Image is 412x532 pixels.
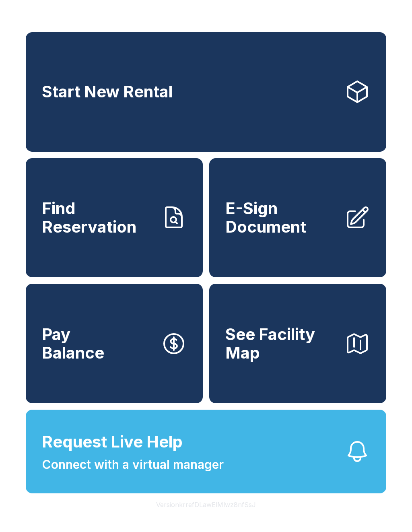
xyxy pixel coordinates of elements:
[26,32,386,152] a: Start New Rental
[225,325,338,362] span: See Facility Map
[42,456,224,474] span: Connect with a virtual manager
[150,493,262,516] button: VersionkrrefDLawElMlwz8nfSsJ
[42,82,173,101] span: Start New Rental
[26,410,386,493] button: Request Live HelpConnect with a virtual manager
[225,199,338,236] span: E-Sign Document
[26,158,203,278] a: Find Reservation
[209,284,386,403] button: See Facility Map
[42,199,154,236] span: Find Reservation
[42,430,183,454] span: Request Live Help
[42,325,104,362] span: Pay Balance
[209,158,386,278] a: E-Sign Document
[26,284,203,403] button: PayBalance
